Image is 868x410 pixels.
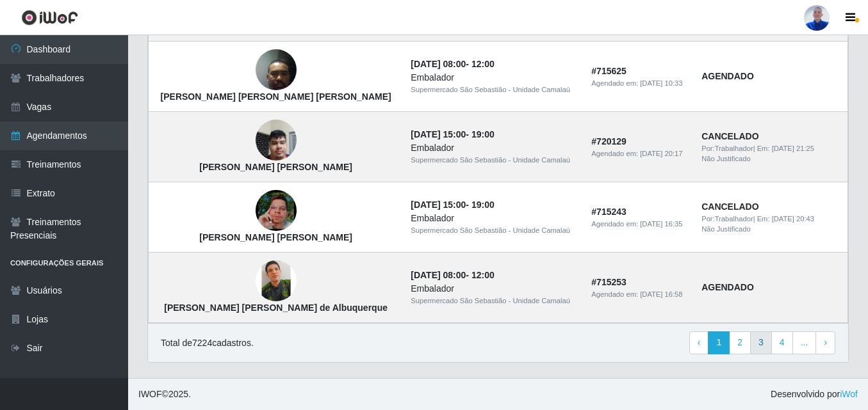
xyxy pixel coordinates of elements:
[591,289,686,300] div: Agendado em:
[701,201,758,212] strong: CANCELADO
[411,296,576,306] div: Supermercado São Sebastião - Unidade Camalaú
[199,232,352,242] strong: [PERSON_NAME] [PERSON_NAME]
[640,290,682,298] time: [DATE] 16:58
[411,200,466,210] time: [DATE] 15:00
[471,200,495,210] time: 19:00
[772,215,814,223] time: [DATE] 20:43
[411,225,576,236] div: Supermercado São Sebastião - Unidade Camalaú
[701,131,758,141] strong: CANCELADO
[689,331,835,354] nav: pagination
[471,270,495,280] time: 12:00
[199,162,352,172] strong: [PERSON_NAME] [PERSON_NAME]
[689,331,709,354] a: Previous
[161,336,254,350] p: Total de 7224 cadastros.
[256,175,297,248] img: Antonio Bruno Pereira de Sena
[640,150,682,157] time: [DATE] 20:17
[411,71,576,84] div: Embalador
[701,71,754,81] strong: AGENDADO
[772,145,814,152] time: [DATE] 21:25
[840,389,858,399] a: iWof
[771,388,858,401] span: Desenvolvido por
[591,136,626,146] strong: # 720129
[591,277,626,287] strong: # 715253
[708,331,730,354] a: 1
[256,113,297,168] img: LUCAS MAGALHÃES SERPA DE SOUZA
[824,337,827,347] span: ›
[701,154,840,164] div: Não Justificado
[411,212,576,225] div: Embalador
[701,143,840,154] div: | Em:
[164,303,388,313] strong: [PERSON_NAME] [PERSON_NAME] de Albuquerque
[640,220,682,228] time: [DATE] 16:35
[591,148,686,159] div: Agendado em:
[411,270,466,280] time: [DATE] 08:00
[411,59,494,69] strong: -
[471,59,495,69] time: 12:00
[701,215,753,223] span: Por: Trabalhador
[161,91,391,102] strong: [PERSON_NAME] [PERSON_NAME] [PERSON_NAME]
[792,331,817,354] a: ...
[411,59,466,69] time: [DATE] 08:00
[138,388,191,401] span: © 2025 .
[701,282,754,292] strong: AGENDADO
[471,129,495,139] time: 19:00
[750,331,772,354] a: 3
[256,43,297,97] img: Sandro Ricardo Alves Monteiro da Franca
[591,207,626,217] strong: # 715243
[411,129,466,139] time: [DATE] 15:00
[411,155,576,166] div: Supermercado São Sebastião - Unidade Camalaú
[771,331,793,354] a: 4
[256,254,297,308] img: Sergio Gutemberg Pereira de Albuquerque
[815,331,835,354] a: Next
[411,270,494,280] strong: -
[640,79,682,87] time: [DATE] 10:33
[701,224,840,235] div: Não Justificado
[729,331,751,354] a: 2
[701,145,753,152] span: Por: Trabalhador
[591,219,686,230] div: Agendado em:
[701,214,840,225] div: | Em:
[698,337,701,347] span: ‹
[138,389,162,399] span: IWOF
[411,84,576,95] div: Supermercado São Sebastião - Unidade Camalaú
[21,10,78,26] img: CoreUI Logo
[411,282,576,296] div: Embalador
[411,200,494,210] strong: -
[411,141,576,155] div: Embalador
[591,66,626,76] strong: # 715625
[411,129,494,139] strong: -
[591,78,686,89] div: Agendado em:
